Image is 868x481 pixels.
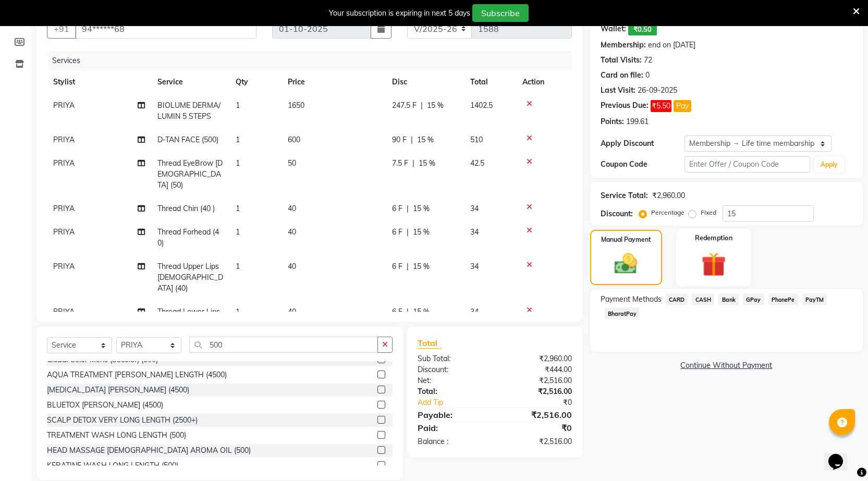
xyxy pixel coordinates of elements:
span: PayTM [802,293,827,305]
span: | [411,134,413,145]
span: 6 F [392,227,402,238]
div: Service Total: [601,190,648,201]
div: ₹2,960.00 [495,353,580,364]
span: PRIYA [53,227,75,237]
span: PhonePe [768,293,798,305]
span: 15 % [419,158,435,169]
span: 34 [470,227,479,237]
span: | [407,203,409,214]
label: Fixed [701,208,716,217]
div: Sub Total: [410,353,495,364]
div: Last Visit: [601,85,635,96]
span: 90 F [392,134,407,145]
span: PRIYA [53,135,75,144]
th: Total [464,70,516,94]
span: 34 [470,204,479,213]
span: 1 [236,101,240,110]
th: Disc [386,70,464,94]
span: Thread EyeBrow [DEMOGRAPHIC_DATA] (50) [157,158,223,190]
span: 50 [288,158,296,168]
button: Apply [814,157,844,172]
div: Card on file: [601,70,643,81]
span: 1 [236,227,240,237]
label: Redemption [695,233,732,243]
th: Action [516,70,572,94]
span: PRIYA [53,262,75,271]
span: 1 [236,135,240,144]
div: Paid: [410,422,495,434]
span: 1402.5 [470,101,493,110]
div: Payable: [410,409,495,421]
span: 1 [236,158,240,168]
span: 15 % [417,134,434,145]
span: PRIYA [53,158,75,168]
iframe: chat widget [824,439,858,471]
span: Thread Lower Lips [DEMOGRAPHIC_DATA] (40) [157,307,223,338]
div: TREATMENT WASH LONG LENGTH (500) [47,430,186,441]
button: Subscribe [472,4,529,22]
span: 15 % [413,306,430,317]
div: Discount: [410,364,495,375]
label: Manual Payment [601,235,651,244]
div: Membership: [601,40,646,51]
div: Your subscription is expiring in next 5 days [329,8,470,19]
div: [MEDICAL_DATA] [PERSON_NAME] (4500) [47,385,189,396]
span: 1 [236,307,240,316]
div: Total: [410,386,495,397]
div: BLUETOX [PERSON_NAME] (4500) [47,400,163,411]
label: Percentage [651,208,684,217]
div: 199.61 [626,116,649,127]
div: Discount: [601,208,633,219]
div: Balance : [410,436,495,447]
button: Pay [674,100,691,112]
span: PRIYA [53,204,75,213]
span: BIOLUME DERMA/LUMIN 5 STEPS [157,101,221,121]
div: SCALP DETOX VERY LONG LENGTH (2500+) [47,415,198,426]
span: 6 F [392,203,402,214]
a: Continue Without Payment [592,360,861,371]
div: Apply Discount [601,138,684,149]
span: Total [418,338,442,349]
span: | [407,306,409,317]
div: end on [DATE] [648,40,695,51]
span: ₹5.50 [651,100,671,112]
span: GPay [743,293,764,305]
div: ₹2,516.00 [495,386,580,397]
span: 40 [288,307,296,316]
input: Search or Scan [189,337,378,353]
img: _cash.svg [607,251,644,277]
div: Points: [601,116,624,127]
span: 15 % [427,100,444,111]
span: Thread Upper Lips [DEMOGRAPHIC_DATA] (40) [157,262,223,293]
th: Price [282,70,386,94]
span: ₹0.50 [628,23,657,35]
span: 7.5 F [392,158,408,169]
span: 1650 [288,101,304,110]
span: 40 [288,227,296,237]
div: Coupon Code [601,159,684,170]
span: Thread Chin (40 ) [157,204,215,213]
span: 42.5 [470,158,484,168]
span: D-TAN FACE (500) [157,135,218,144]
div: 0 [645,70,650,81]
span: Bank [718,293,739,305]
span: 6 F [392,306,402,317]
span: Thread Forhead (40) [157,227,219,248]
span: 247.5 F [392,100,417,111]
input: Enter Offer / Coupon Code [684,156,811,172]
div: Wallet: [601,23,626,35]
div: Services [48,51,580,70]
div: ₹0 [509,397,580,408]
img: _gift.svg [694,249,734,280]
div: Total Visits: [601,55,642,66]
div: ₹2,960.00 [652,190,685,201]
span: | [407,227,409,238]
span: | [412,158,414,169]
span: 34 [470,307,479,316]
span: 1 [236,204,240,213]
span: 15 % [413,261,430,272]
span: 40 [288,204,296,213]
span: 40 [288,262,296,271]
span: 34 [470,262,479,271]
span: 1 [236,262,240,271]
